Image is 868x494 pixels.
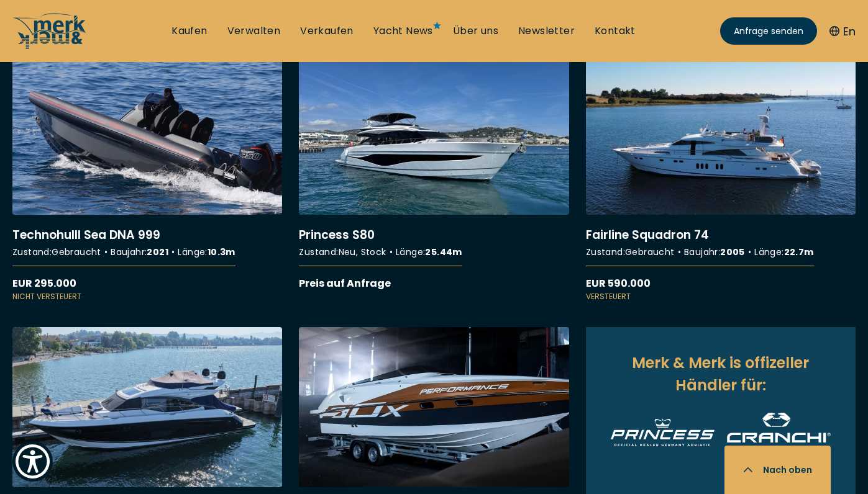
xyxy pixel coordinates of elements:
[724,446,831,494] button: Nach oben
[611,352,831,397] h2: Merk & Merk is offizeller Händler für:
[373,24,433,38] a: Yacht News
[300,24,354,38] a: Verkaufen
[734,25,803,38] span: Anfrage senden
[586,55,856,303] a: More details aboutFairline Squadron 74
[727,413,831,452] img: Cranchi
[12,441,53,482] button: Show Accessibility Preferences
[595,24,636,38] a: Kontakt
[453,24,498,38] a: Über uns
[227,24,281,38] a: Verwalten
[299,55,569,292] a: More details aboutPrincess S80
[720,17,817,45] a: Anfrage senden
[518,24,575,38] a: Newsletter
[12,55,282,303] a: More details aboutTechnohulll Sea DNA 999
[829,23,856,40] button: En
[171,24,207,38] a: Kaufen
[611,419,715,446] img: Princess Yachts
